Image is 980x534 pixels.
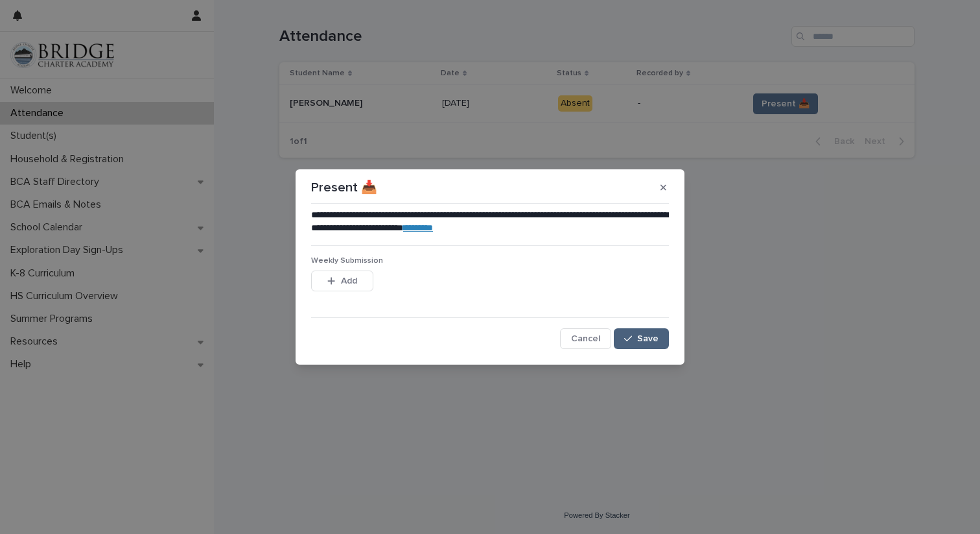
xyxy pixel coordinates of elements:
[571,334,600,343] span: Cancel
[311,180,377,195] p: Present 📥
[311,271,373,291] button: Add
[311,257,383,265] span: Weekly Submission
[637,334,659,343] span: Save
[560,328,611,349] button: Cancel
[614,328,669,349] button: Save
[341,276,357,285] span: Add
